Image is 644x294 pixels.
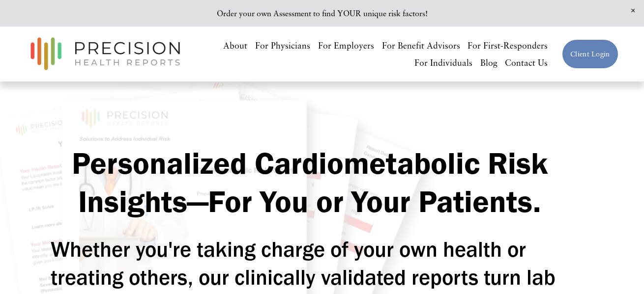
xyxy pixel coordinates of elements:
[26,33,185,75] img: Precision Health Reports
[480,54,498,71] a: Blog
[562,39,618,69] a: Client Login
[414,54,472,71] a: For Individuals
[318,37,374,54] a: For Employers
[382,37,460,54] a: For Benefit Advisors
[255,37,310,54] a: For Physicians
[72,144,556,220] strong: Personalized Cardiometabolic Risk Insights—For You or Your Patients.
[468,37,548,54] a: For First-Responders
[223,37,247,54] a: About
[505,54,548,71] a: Contact Us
